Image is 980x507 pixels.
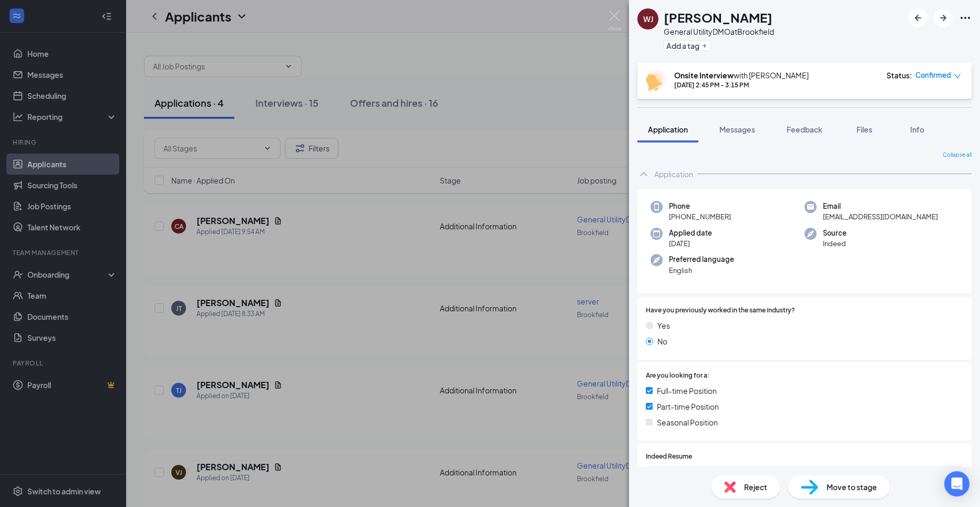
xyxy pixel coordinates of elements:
[674,80,809,89] div: [DATE] 2:45 PM - 3:15 PM
[910,125,924,134] span: Info
[823,201,938,211] span: Email
[646,452,692,462] span: Indeed Resume
[944,471,969,496] div: Open Intercom Messenger
[664,8,772,26] h1: [PERSON_NAME]
[674,70,809,80] div: with [PERSON_NAME]
[959,12,972,24] svg: Ellipses
[937,12,950,24] svg: ArrowRight
[909,8,927,27] button: ArrowLeftNew
[669,201,731,211] span: Phone
[674,70,734,80] b: Onsite Interview
[648,125,688,134] span: Application
[954,73,961,80] span: down
[827,481,877,493] span: Move to stage
[657,417,718,428] span: Seasonal Position
[823,228,847,238] span: Source
[702,43,708,49] svg: Plus
[654,169,693,179] div: Application
[657,401,719,412] span: Part-time Position
[664,40,710,51] button: PlusAdd a tag
[646,306,795,316] span: Have you previously worked in the same industry?
[823,211,938,222] span: [EMAIL_ADDRESS][DOMAIN_NAME]
[943,151,972,159] span: Collapse all
[719,125,755,134] span: Messages
[669,265,734,276] span: English
[657,320,670,331] span: Yes
[823,238,847,249] span: Indeed
[787,125,822,134] span: Feedback
[643,14,653,24] div: WJ
[664,26,774,37] div: General UtilityDMO at Brookfield
[912,12,924,24] svg: ArrowLeftNew
[646,371,709,381] span: Are you looking for a:
[669,211,731,222] span: [PHONE_NUMBER]
[669,238,712,249] span: [DATE]
[669,254,734,265] span: Preferred language
[657,385,717,397] span: Full-time Position
[637,168,650,180] svg: ChevronUp
[915,70,951,80] span: Confirmed
[934,8,953,27] button: ArrowRight
[657,336,667,347] span: No
[669,228,712,238] span: Applied date
[857,125,872,134] span: Files
[886,70,912,80] div: Status :
[744,481,767,493] span: Reject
